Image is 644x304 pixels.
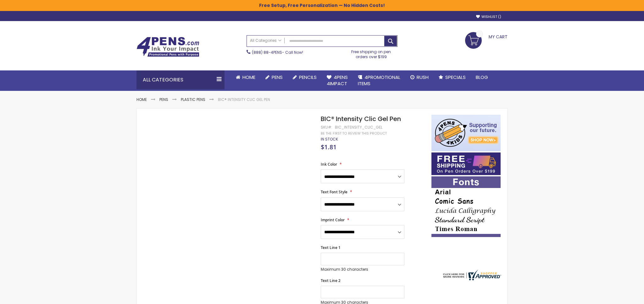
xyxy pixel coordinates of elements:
a: (888) 88-4PENS [252,50,282,55]
div: Availability [321,137,338,142]
p: Maximum 30 characters [321,267,404,272]
a: Wishlist [476,14,501,19]
img: font-personalization-examples [431,176,501,237]
a: Pencils [288,70,322,84]
span: Ink Color [321,162,337,167]
span: $1.81 [321,143,336,151]
span: Rush [417,74,429,80]
img: 4pens 4 kids [431,115,501,151]
span: Text Line 1 [321,245,341,250]
a: Home [231,70,260,84]
span: Imprint Color [321,217,345,223]
a: Plastic Pens [181,97,205,102]
span: All Categories [250,38,281,43]
a: Home [136,97,147,102]
div: All Categories [136,70,225,89]
span: Specials [445,74,466,80]
a: Be the first to review this product [321,131,387,136]
span: Blog [476,74,488,80]
img: 4pens.com widget logo [441,270,501,280]
a: Rush [405,70,434,84]
div: bic_intensity_clic_gel [335,125,382,130]
span: 4Pens 4impact [327,74,348,87]
span: Pens [272,74,283,80]
a: Blog [471,70,493,84]
span: Text Line 2 [321,278,341,283]
span: - Call Now! [252,50,303,55]
a: 4pens.com certificate URL [441,276,501,282]
a: Pens [260,70,288,84]
strong: SKU [321,124,332,130]
a: Specials [434,70,471,84]
a: 4Pens4impact [322,70,353,91]
span: In stock [321,136,338,142]
a: 4PROMOTIONALITEMS [353,70,405,91]
span: Pencils [299,74,317,80]
div: Free shipping on pen orders over $199 [345,47,398,59]
span: Text Font Style [321,189,347,195]
span: BIC® Intensity Clic Gel Pen [321,114,401,123]
span: Home [242,74,255,80]
span: 4PROMOTIONAL ITEMS [358,74,400,87]
img: 4Pens Custom Pens and Promotional Products [136,37,199,57]
a: Pens [159,97,168,102]
li: BIC® Intensity Clic Gel Pen [218,97,270,102]
img: Free shipping on orders over $199 [431,152,501,175]
a: All Categories [247,36,285,46]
